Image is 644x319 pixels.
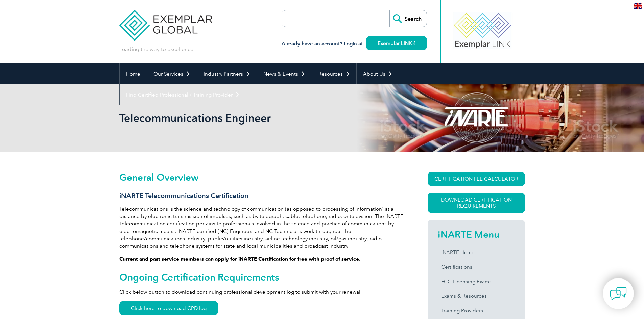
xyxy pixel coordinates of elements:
a: About Us [357,63,399,84]
h1: Telecommunications Engineer [119,111,379,125]
a: Exemplar LINK [366,36,427,50]
h2: iNARTE Menu [438,229,515,240]
input: Search [389,10,427,27]
img: open_square.png [412,41,415,45]
p: Leading the way to excellence [119,46,193,53]
h3: iNARTE Telecommunications Certification [119,192,403,200]
h2: General Overview [119,172,403,183]
a: News & Events [257,63,312,84]
a: iNARTE Home [438,245,515,260]
a: Industry Partners [197,63,257,84]
a: Resources [312,63,356,84]
img: contact-chat.png [610,285,627,302]
a: CERTIFICATION FEE CALCULATOR [428,172,525,186]
img: en [634,3,642,9]
p: Telecommunications is the science and technology of communication (as opposed to processing of in... [119,205,403,250]
p: Click below button to download continuing professional development log to submit with your renewal. [119,288,403,296]
h2: Ongoing Certification Requirements [119,272,403,283]
h3: Already have an account? Login at [282,39,427,48]
a: Home [120,63,147,84]
a: Training Providers [438,303,515,318]
a: Download Certification Requirements [428,193,525,213]
a: Click here to download CPD log [119,301,218,315]
a: FCC Licensing Exams [438,274,515,289]
a: Exams & Resources [438,289,515,303]
a: Certifications [438,260,515,274]
a: Find Certified Professional / Training Provider [120,84,246,105]
a: Our Services [147,63,197,84]
strong: Current and past service members can apply for iNARTE Certification for free with proof of service. [119,256,361,262]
